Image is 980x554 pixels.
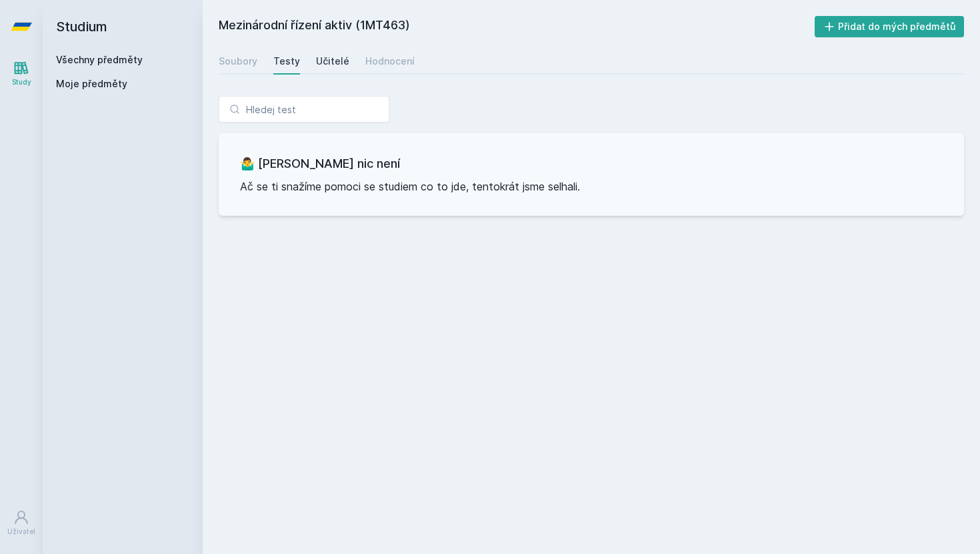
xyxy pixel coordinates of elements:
input: Hledej test [219,96,389,123]
h3: 🤷‍♂️ [PERSON_NAME] nic není [240,154,943,173]
span: Moje předměty [56,77,127,91]
a: Study [3,53,40,94]
div: Soubory [219,55,257,68]
a: Hodnocení [365,48,415,75]
div: Testy [273,55,300,68]
p: Ač se ti snažíme pomoci se studiem co to jde, tentokrát jsme selhali. [240,178,943,194]
a: Soubory [219,48,257,75]
div: Učitelé [316,55,349,68]
div: Uživatel [7,527,35,537]
div: Study [12,77,31,87]
a: Testy [273,48,300,75]
h2: Mezinárodní řízení aktiv (1MT463) [219,16,815,37]
a: Uživatel [3,503,40,543]
button: Přidat do mých předmětů [815,16,965,37]
div: Hodnocení [365,55,415,68]
a: Učitelé [316,48,349,75]
a: Všechny předměty [56,54,143,65]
